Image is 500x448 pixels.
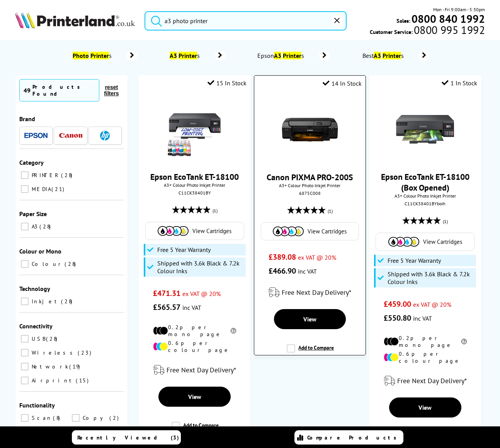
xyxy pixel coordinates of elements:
[166,100,224,158] img: epson-et-18100-front-new-small.jpg
[30,260,64,267] span: Colour
[256,52,308,59] span: Epson s
[265,227,355,236] a: View Cartridges
[442,79,477,87] div: 1 In Stock
[99,84,124,97] button: reset filters
[375,201,475,206] div: C11CK38401BYboih
[182,290,221,298] span: ex VAT @ 20%
[19,247,61,255] span: Colour or Mono
[256,50,330,61] a: EpsonA3 Printers
[72,430,181,445] a: Recently Viewed (3)
[260,190,359,196] div: 6875C008
[21,223,29,230] input: A3 28
[384,313,411,323] span: £550.80
[145,190,245,196] div: C11CK38401BY
[258,282,361,303] div: modal_delivery
[150,171,239,182] a: Epson EcoTank ET-18100
[418,404,432,411] span: View
[274,309,346,329] a: View
[53,414,62,421] span: 8
[413,26,485,34] span: 0800 995 1992
[283,52,301,59] mark: Printer
[307,434,401,441] span: Compare Products
[410,15,485,22] a: 0800 840 1992
[389,397,461,418] a: View
[143,182,247,188] span: A3+ Colour Photo Inkjet Printer
[157,259,244,275] span: Shipped with 3.6k Black & 7.2k Colour Inks
[145,11,347,30] input: Search product or brand
[69,363,82,370] span: 19
[21,185,29,193] input: MEDIA 21
[167,365,236,374] span: Free Next Day Delivery*
[21,414,29,422] input: Scan 8
[21,171,29,179] input: PRINTER 28
[396,100,454,158] img: Epson-ET-18100-Front-Main-Small.jpg
[323,79,362,87] div: 14 In Stock
[207,79,247,87] div: 15 In Stock
[153,288,180,298] span: £471.31
[170,52,177,59] mark: A3
[59,133,82,138] img: Canon
[287,344,334,359] label: Add to Compare
[328,204,333,218] span: (1)
[274,52,281,59] mark: A3
[298,254,336,261] span: ex VAT @ 20%
[150,226,240,236] a: View Cartridges
[21,349,29,357] input: Wireless 23
[153,302,180,312] span: £565.57
[21,335,29,343] input: USB 28
[213,203,218,218] span: (1)
[384,335,467,348] li: 0.2p per mono page
[61,172,74,179] span: 28
[30,349,77,356] span: Wireless
[19,159,44,166] span: Category
[81,414,109,421] span: Copy
[388,270,474,286] span: Shipped with 3.6k Black & 7.2k Colour Inks
[269,252,296,262] span: £389.08
[19,285,50,292] span: Technology
[383,52,401,59] mark: Printer
[76,377,90,384] span: 15
[46,335,59,342] span: 28
[269,266,296,276] span: £466.90
[65,260,78,267] span: 28
[153,340,236,353] li: 0.6p per colour page
[30,414,52,421] span: Scan
[396,17,410,24] span: Sales:
[72,414,80,422] input: Copy 2
[158,387,231,407] a: View
[19,115,35,123] span: Brand
[30,363,68,370] span: Network
[423,238,462,245] span: View Cartridges
[19,401,55,409] span: Functionality
[30,377,75,384] span: Airprint
[361,52,407,59] span: Best s
[370,26,485,36] span: Customer Service:
[71,50,137,61] a: Photo Printers
[282,288,351,297] span: Free Next Day Delivery*
[433,6,485,13] span: Mon - Fri 9:00am - 5:30pm
[380,237,470,247] a: View Cartridges
[19,322,53,330] span: Connectivity
[71,52,116,59] span: s
[303,315,316,323] span: View
[412,12,485,26] b: 0800 840 1992
[100,131,110,140] img: HP
[308,228,347,235] span: View Cartridges
[273,227,304,236] img: Cartridges
[413,301,451,308] span: ex VAT @ 20%
[30,335,45,342] span: USB
[388,257,441,264] span: Free 5 Year Warranty
[157,246,211,254] span: Free 5 Year Warranty
[73,52,89,59] mark: Photo
[281,101,339,159] img: canon-pixma-pro-200s-front-print-small.jpg
[373,193,477,199] span: A3+ Colour Photo Inkjet Printer
[32,83,95,97] div: Products Found
[168,50,225,61] a: A3 Printers
[78,349,93,356] span: 23
[30,172,60,179] span: PRINTER
[90,52,109,59] mark: Printer
[413,314,432,322] span: inc VAT
[188,393,201,401] span: View
[168,52,204,59] span: s
[153,324,236,338] li: 0.2p per mono page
